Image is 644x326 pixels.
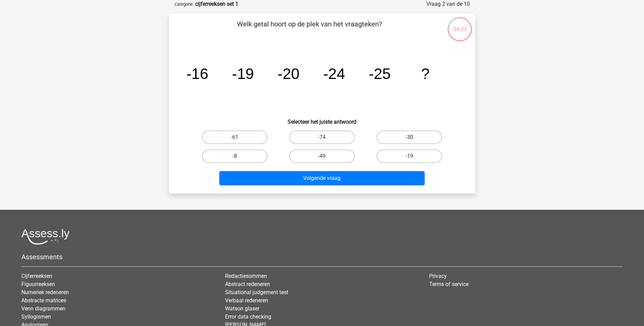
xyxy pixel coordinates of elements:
a: Abstracte matrices [21,297,66,304]
tspan: -20 [277,65,299,82]
tspan: ? [421,65,429,82]
strong: cijferreeksen set 1 [195,1,238,7]
a: Verbaal redeneren [225,297,268,304]
h5: Assessments [21,253,623,261]
div: 04:33 [447,17,473,34]
label: -8 [202,149,268,163]
a: Redactiesommen [225,273,267,279]
a: Abstract redeneren [225,281,270,287]
a: Situational judgement test [225,289,288,296]
a: Figuurreeksen [21,281,55,287]
h6: Selecteer het juiste antwoord [180,113,464,125]
label: -49 [289,149,355,163]
a: Venn diagrammen [21,305,66,312]
a: Cijferreeksen [21,273,52,279]
a: Privacy [429,273,447,279]
tspan: -24 [323,65,345,82]
img: Assessly logo [21,229,70,245]
button: Volgende vraag [219,171,425,185]
tspan: -16 [186,65,208,82]
a: Error data checking [225,313,271,320]
label: -74 [289,130,355,144]
label: -19 [376,149,442,163]
a: Numeriek redeneren [21,289,69,296]
a: Syllogismen [21,313,51,320]
p: Welk getal hoort op de plek van het vraagteken? [180,19,439,39]
label: -30 [376,130,442,144]
a: Terms of service [429,281,468,287]
tspan: -25 [369,65,391,82]
label: -61 [202,130,268,144]
a: Watson glaser [225,305,259,312]
tspan: -19 [232,65,254,82]
small: Categorie: [174,2,194,7]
